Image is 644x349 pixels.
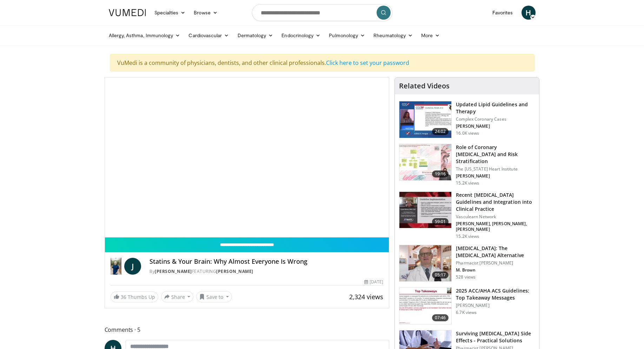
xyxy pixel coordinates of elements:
[432,128,449,135] span: 24:02
[184,28,233,42] a: Cardiovascular
[252,4,392,21] input: Search topics, interventions
[155,268,192,274] a: [PERSON_NAME]
[150,268,383,275] div: By FEATURING
[105,28,185,42] a: Allergy, Asthma, Immunology
[105,78,389,237] video-js: Video Player
[161,291,194,302] button: Share
[150,258,383,266] h4: Statins & Your Brain: Why Almost Everyone Is Wrong
[456,267,535,273] p: M. Brown
[456,130,479,136] p: 16.0K views
[456,214,535,220] p: Vasculearn Network
[417,28,444,42] a: More
[216,268,253,274] a: [PERSON_NAME]
[456,144,535,165] h3: Role of Coronary [MEDICAL_DATA] and Risk Stratification
[399,101,535,138] a: 24:02 Updated Lipid Guidelines and Therapy Complex Coronary Cases [PERSON_NAME] 16.0K views
[432,170,449,177] span: 19:16
[456,330,535,344] h3: Surviving [MEDICAL_DATA] Side Effects - Practical Solutions
[369,28,417,42] a: Rheumatology
[432,314,449,321] span: 07:46
[349,293,383,301] span: 2,324 views
[456,180,479,186] p: 15.2K views
[456,274,476,280] p: 528 views
[121,294,126,300] span: 36
[456,192,535,213] h3: Recent [MEDICAL_DATA] Guidelines and Integration into Clinical Practice
[432,218,449,225] span: 59:01
[399,144,535,186] a: 19:16 Role of Coronary [MEDICAL_DATA] and Risk Stratification The [US_STATE] Heart Institute [PER...
[456,245,535,259] h3: [MEDICAL_DATA]: The [MEDICAL_DATA] Alternative
[456,116,535,122] p: Complex Coronary Cases
[399,144,451,181] img: 1efa8c99-7b8a-4ab5-a569-1c219ae7bd2c.150x105_q85_crop-smart_upscale.jpg
[109,9,146,16] img: VuMedi Logo
[456,234,479,239] p: 15.2K views
[124,258,141,275] a: J
[399,245,535,282] a: 05:17 [MEDICAL_DATA]: The [MEDICAL_DATA] Alternative Pharmacist [PERSON_NAME] M. Brown 528 views
[432,271,449,278] span: 05:17
[364,279,383,285] div: [DATE]
[456,166,535,172] p: The [US_STATE] Heart Institute
[111,291,158,302] a: 36 Thumbs Up
[399,192,451,228] img: 87825f19-cf4c-4b91-bba1-ce218758c6bb.150x105_q85_crop-smart_upscale.jpg
[326,59,409,67] a: Click here to set your password
[456,221,535,232] p: [PERSON_NAME], [PERSON_NAME], [PERSON_NAME]
[277,28,325,42] a: Endocrinology
[522,6,536,20] a: H
[399,192,535,239] a: 59:01 Recent [MEDICAL_DATA] Guidelines and Integration into Clinical Practice Vasculearn Network ...
[399,288,451,324] img: 369ac253-1227-4c00-b4e1-6e957fd240a8.150x105_q85_crop-smart_upscale.jpg
[325,28,369,42] a: Pulmonology
[456,101,535,115] h3: Updated Lipid Guidelines and Therapy
[105,325,390,334] span: Comments 5
[456,173,535,179] p: [PERSON_NAME]
[399,245,451,282] img: ce9609b9-a9bf-4b08-84dd-8eeb8ab29fc6.150x105_q85_crop-smart_upscale.jpg
[456,123,535,129] p: [PERSON_NAME]
[456,287,535,301] h3: 2025 ACC/AHA ACS Guidelines: Top Takeaway Messages
[399,82,450,90] h4: Related Videos
[150,6,190,20] a: Specialties
[399,101,451,138] img: 77f671eb-9394-4acc-bc78-a9f077f94e00.150x105_q85_crop-smart_upscale.jpg
[190,6,222,20] a: Browse
[233,28,278,42] a: Dermatology
[456,303,535,308] p: [PERSON_NAME]
[399,287,535,324] a: 07:46 2025 ACC/AHA ACS Guidelines: Top Takeaway Messages [PERSON_NAME] 6.7K views
[196,291,232,302] button: Save to
[488,6,517,20] a: Favorites
[110,54,535,72] div: VuMedi is a community of physicians, dentists, and other clinical professionals.
[456,310,477,315] p: 6.7K views
[111,258,122,275] img: Dr. Jordan Rennicke
[456,260,535,266] p: Pharmacist [PERSON_NAME]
